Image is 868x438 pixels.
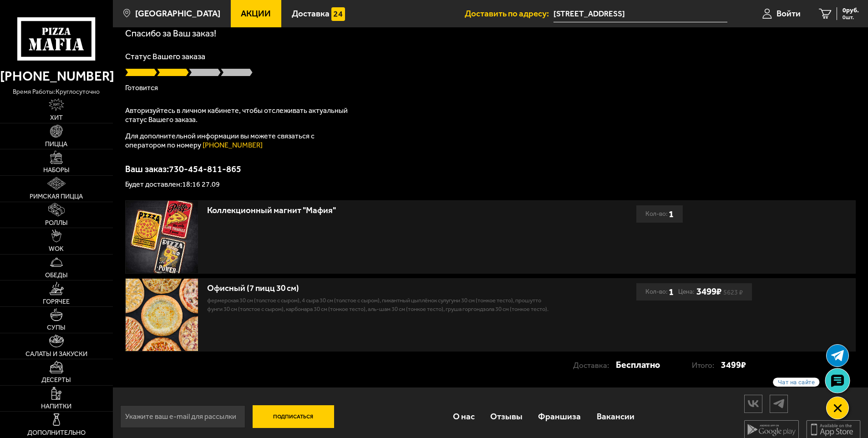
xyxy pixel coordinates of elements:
[253,405,334,428] button: Подписаться
[30,194,83,200] span: Римская пицца
[669,283,674,300] b: 1
[45,220,68,226] span: Роллы
[203,141,263,149] a: [PHONE_NUMBER]
[50,115,63,121] span: Хит
[721,356,746,373] strong: 3499 ₽
[120,405,245,428] input: Укажите ваш e-mail для рассылки
[125,181,856,188] p: Будет доставлен: 18:16 27.09
[125,106,353,124] p: Авторизуйтесь в личном кабинете, чтобы отслеживать актуальный статус Вашего заказа.
[678,283,695,300] span: Цена:
[777,9,801,18] span: Войти
[645,283,674,300] div: Кол-во:
[331,7,345,21] img: 15daf4d41897b9f0e9f617042186c801.svg
[770,396,787,412] img: tg
[745,396,762,412] img: vk
[445,402,482,431] a: О нас
[616,356,660,373] strong: Бесплатно
[41,377,71,383] span: Десерты
[125,132,353,150] p: Для дополнительной информации вы можете связаться с оператором по номеру
[589,402,642,431] a: Вакансии
[125,84,856,92] p: Готовится
[843,7,859,14] span: 0 руб.
[692,357,721,374] p: Итого:
[135,9,220,18] span: [GEOGRAPHIC_DATA]
[645,205,674,223] div: Кол-во:
[843,15,859,20] span: 0 шт.
[47,325,66,331] span: Супы
[207,296,549,314] p: Фермерская 30 см (толстое с сыром), 4 сыра 30 см (толстое с сыром), Пикантный цыплёнок сулугуни 3...
[207,205,549,216] div: Коллекционный магнит "Мафия"
[465,9,553,18] span: Доставить по адресу:
[207,283,549,294] div: Офисный (7 пицц 30 см)
[553,5,727,22] input: Ваш адрес доставки
[241,9,271,18] span: Акции
[27,430,86,436] span: Дополнительно
[530,402,589,431] a: Франшиза
[43,167,70,173] span: Наборы
[292,9,330,18] span: Доставка
[45,141,67,148] span: Пицца
[773,377,819,387] span: Чат на сайте
[125,29,856,38] h1: Спасибо за Ваш заказ!
[696,286,721,297] b: 3499 ₽
[43,299,70,305] span: Горячее
[25,351,87,357] span: Салаты и закуски
[125,52,856,61] p: Статус Вашего заказа
[41,403,71,410] span: Напитки
[49,246,64,252] span: WOK
[573,357,616,374] p: Доставка:
[669,205,674,223] b: 1
[125,164,856,173] p: Ваш заказ: 730-454-811-865
[45,272,68,279] span: Обеды
[482,402,530,431] a: Отзывы
[723,290,743,295] s: 5623 ₽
